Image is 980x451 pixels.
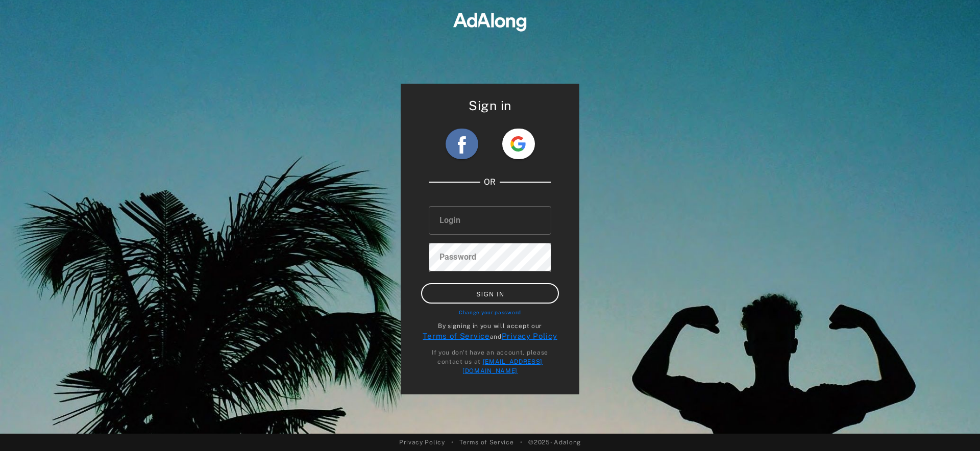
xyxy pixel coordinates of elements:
div: Sign in [421,96,559,121]
span: SIGN IN [476,291,504,298]
iframe: Chat Widget [929,402,980,451]
a: Terms of Service [423,332,489,340]
button: SIGN IN [421,283,559,303]
a: Privacy Policy [502,332,557,340]
span: OR [480,173,500,190]
p: If you don't have an account, please contact us at [421,348,559,375]
a: Terms of Service [459,438,513,447]
a: Change your password [459,309,521,316]
a: Privacy Policy [399,438,445,447]
span: © 2025 - Adalong [528,438,581,447]
span: By signing in you will accept our and [423,321,557,342]
span: • [451,438,454,447]
span: • [520,438,523,447]
a: [EMAIL_ADDRESS][DOMAIN_NAME] [462,358,543,374]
